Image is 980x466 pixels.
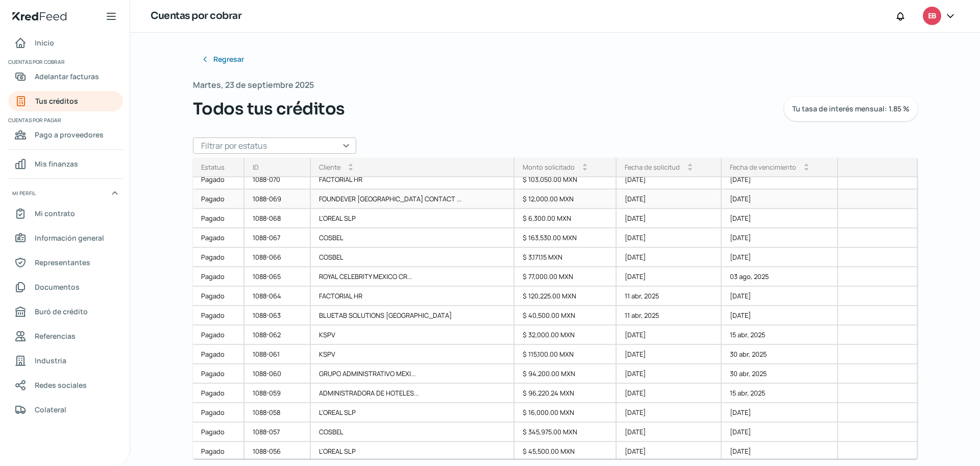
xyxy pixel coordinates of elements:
[193,248,244,267] div: Pagado
[311,306,514,325] div: BLUETAB SOLUTIONS [GEOGRAPHIC_DATA]
[583,167,587,171] i: arrow_drop_down
[8,91,123,111] a: Tus créditos
[201,162,225,172] div: Estatus
[311,267,514,287] div: ROYAL CELEBRITY MEXICO CR...
[193,423,244,442] a: Pagado
[928,10,936,22] span: EB
[8,203,123,224] a: Mi contrato
[8,400,123,420] a: Colateral
[730,162,796,172] div: Fecha de vencimiento
[514,423,617,442] div: $ 345,975.00 MXN
[722,384,838,403] div: 15 abr, 2025
[8,154,123,174] a: Mis finanzas
[722,325,838,345] div: 15 abr, 2025
[35,305,88,318] span: Buró de crédito
[617,170,722,190] div: [DATE]
[311,384,514,403] div: ADMINISTRADORA DE HOTELES...
[722,209,838,228] div: [DATE]
[514,306,617,325] div: $ 40,500.00 MXN
[514,345,617,364] div: $ 115,100.00 MXN
[35,403,66,416] span: Colateral
[311,423,514,442] div: COSBEL
[193,325,244,345] div: Pagado
[311,442,514,461] div: L'OREAL SLP
[514,267,617,287] div: $ 77,000.00 MXN
[193,78,314,92] span: Martes, 23 de septiembre 2025
[722,287,838,306] div: [DATE]
[625,162,680,172] div: Fecha de solicitud
[523,162,575,172] div: Monto solicitado
[514,170,617,190] div: $ 103,050.00 MXN
[35,95,78,107] span: Tus créditos
[193,403,244,423] a: Pagado
[617,364,722,384] div: [DATE]
[514,248,617,267] div: $ 3,171.15 MXN
[244,423,311,442] div: 1088-057
[244,287,311,306] div: 1088-064
[193,49,252,69] button: Regresar
[617,306,722,325] div: 11 abr, 2025
[617,190,722,209] div: [DATE]
[193,306,244,325] a: Pagado
[193,287,244,306] a: Pagado
[514,190,617,209] div: $ 12,000.00 MXN
[193,228,244,248] a: Pagado
[35,128,104,141] span: Pago a proveedores
[8,277,123,297] a: Documentos
[193,364,244,384] a: Pagado
[617,287,722,306] div: 11 abr, 2025
[617,248,722,267] div: [DATE]
[244,442,311,461] div: 1088-056
[514,403,617,423] div: $ 16,000.00 MXN
[35,354,66,367] span: Industria
[311,228,514,248] div: COSBEL
[244,170,311,190] div: 1088-070
[688,167,692,171] i: arrow_drop_down
[514,442,617,461] div: $ 45,500.00 MXN
[514,287,617,306] div: $ 120,225.00 MXN
[792,105,910,112] span: Tu tasa de interés mensual: 1.85 %
[244,325,311,345] div: 1088-062
[193,209,244,228] a: Pagado
[319,162,340,172] div: Cliente
[617,325,722,345] div: [DATE]
[8,375,123,395] a: Redes sociales
[617,403,722,423] div: [DATE]
[8,57,121,66] span: Cuentas por cobrar
[244,306,311,325] div: 1088-063
[722,364,838,384] div: 30 abr, 2025
[12,189,36,198] span: Mi perfil
[617,442,722,461] div: [DATE]
[514,228,617,248] div: $ 163,530.00 MXN
[722,170,838,190] div: [DATE]
[193,170,244,190] div: Pagado
[35,281,80,293] span: Documentos
[311,325,514,345] div: KSPV
[244,384,311,403] div: 1088-059
[722,403,838,423] div: [DATE]
[617,384,722,403] div: [DATE]
[193,190,244,209] a: Pagado
[35,157,78,170] span: Mis finanzas
[244,228,311,248] div: 1088-067
[35,379,87,391] span: Redes sociales
[804,167,808,171] i: arrow_drop_down
[193,345,244,364] div: Pagado
[617,228,722,248] div: [DATE]
[617,209,722,228] div: [DATE]
[35,207,75,220] span: Mi contrato
[8,115,121,125] span: Cuentas por pagar
[193,97,345,121] span: Todos tus créditos
[311,248,514,267] div: COSBEL
[8,66,123,87] a: Adelantar facturas
[514,209,617,228] div: $ 6,300.00 MXN
[311,364,514,384] div: GRUPO ADMINISTRATIVO MEXI...
[35,70,99,83] span: Adelantar facturas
